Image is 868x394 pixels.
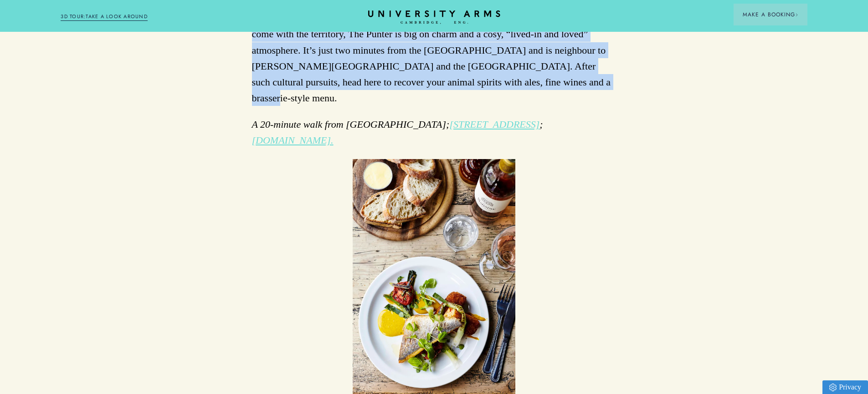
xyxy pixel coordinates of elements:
span: Make a Booking [743,10,798,19]
p: Set in an old coaching inn, with all the nooks and crannies and head-scraping ceilings that come ... [252,10,616,106]
em: ; [539,119,543,130]
a: [DOMAIN_NAME]. [252,135,334,146]
a: Privacy [822,380,868,394]
button: Make a BookingArrow icon [734,4,807,25]
img: Arrow icon [795,13,798,16]
a: [STREET_ADDRESS] [449,119,539,130]
em: A 20-minute walk from [GEOGRAPHIC_DATA]; [252,119,450,130]
a: Home [368,10,500,25]
a: 3D TOUR:TAKE A LOOK AROUND [61,13,148,21]
img: Privacy [829,384,837,391]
